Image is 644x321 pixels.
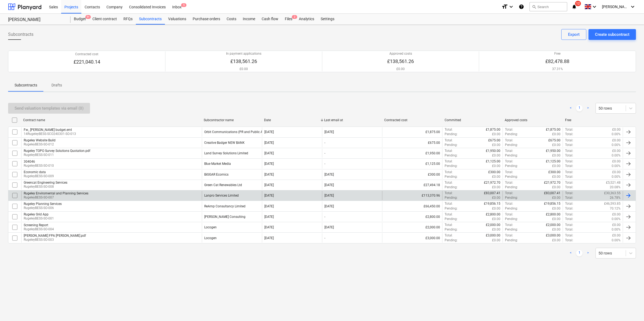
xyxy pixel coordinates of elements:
i: keyboard_arrow_down [591,4,598,10]
div: [DATE] [324,225,334,229]
p: 70.12% [610,206,621,211]
div: Creative Badger NEW BANK [204,141,245,145]
p: Pending : [505,185,518,190]
a: Cash flow [258,14,282,25]
p: Total : [565,206,573,211]
p: Total : [505,149,513,153]
button: Create subcontract [588,29,636,40]
a: Next page [585,105,591,111]
div: Last email at [324,118,380,122]
button: Export [561,29,586,40]
p: £0.00 [492,238,500,243]
p: £0.00 [492,132,500,137]
div: Orbit Communications (PR and Public Affairs) Ltd [204,130,277,134]
p: Pending : [505,227,518,232]
div: Greencat Engineering Services [24,181,67,184]
p: £0.00 [552,153,560,158]
p: Total : [445,233,453,238]
a: RFQs [120,14,136,25]
p: £2,000.00 [546,223,560,227]
p: £0.00 [612,212,621,217]
div: £300.00 [382,170,442,179]
p: £0.00 [552,217,560,221]
p: Total : [565,143,573,147]
p: £300.00 [548,170,560,175]
p: Total : [445,212,453,217]
p: Total : [565,212,573,217]
p: Approved costs [387,51,414,56]
div: Screening Report [24,223,54,227]
p: 20.08% [610,185,621,190]
div: £113,370.96 [382,191,442,200]
p: £0.00 [387,67,414,71]
div: [DATE] [324,194,334,197]
p: Total : [505,180,513,185]
div: Blue Market Media [204,162,231,166]
p: Total : [505,223,513,227]
p: £0.00 [552,164,560,168]
p: Contracted cost [74,52,100,57]
p: Total : [565,180,573,185]
p: Total : [565,227,573,232]
p: RugeleyBESS-SO-011 [24,153,90,157]
p: £0.00 [492,206,500,211]
p: £1,125.00 [546,159,560,164]
div: [DATE] [264,173,274,176]
p: Total : [565,196,573,200]
p: In payment applications [226,51,261,56]
p: £0.00 [552,143,560,147]
div: Land Survey Solutions Limited [204,151,248,155]
div: Rugeley Planning Services [24,202,62,206]
div: Free [565,118,621,122]
p: Total : [505,127,513,132]
div: £1,875.00 [382,127,442,137]
div: [DATE] [264,236,274,240]
p: Subcontracts [15,82,37,88]
p: £0.00 [492,196,500,200]
p: £0.00 [552,238,560,243]
p: Total : [445,159,453,164]
p: Pending : [505,238,518,243]
div: ReAmp Consultancy Limited [204,204,245,208]
p: £1,875.00 [486,127,500,132]
div: BiGGAR Ecomics [204,173,228,176]
a: Client contract [89,14,120,25]
p: £82,478.88 [545,58,569,65]
p: £21,972.70 [484,180,500,185]
div: [PERSON_NAME] [8,17,64,23]
div: Create subcontract [595,31,629,38]
p: 0.00% [612,143,621,147]
div: Committed [445,118,500,122]
p: Total : [445,201,453,206]
p: Total : [505,138,513,143]
div: Settings [317,14,338,25]
div: [DATE] [264,225,274,229]
a: Page 1 is your current page [576,250,583,256]
p: RugeleyBESS-SO-012 [24,142,56,147]
div: [DATE] [264,204,274,208]
p: Total : [565,132,573,137]
p: £2,800.00 [546,212,560,217]
p: Pending : [445,185,458,190]
p: £83,007.41 [484,191,500,196]
p: £0.00 [612,223,621,227]
div: Subcontracts [136,14,165,25]
span: [PERSON_NAME] [602,5,629,9]
span: search [532,5,536,9]
p: Total : [565,159,573,164]
p: Total : [565,223,573,227]
p: Total : [445,149,453,153]
div: - [324,215,325,219]
span: Subcontracts [8,31,33,38]
iframe: Chat Widget [617,295,644,321]
p: £0.00 [612,127,621,132]
span: 5 [181,3,186,7]
p: Total : [565,238,573,243]
a: Valuations [165,14,189,25]
p: Pending : [505,143,518,147]
p: £675.00 [488,138,500,143]
a: Income [240,14,258,25]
